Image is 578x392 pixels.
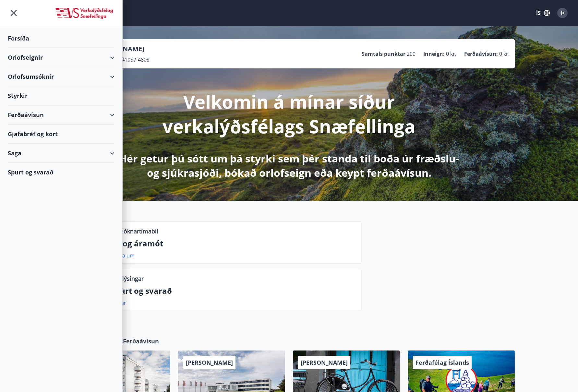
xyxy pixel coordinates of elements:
span: [PERSON_NAME] [186,359,233,366]
div: Saga [8,144,114,163]
p: Spurt og svarað [111,285,356,296]
button: ÍS [533,7,553,19]
span: 0 kr. [499,50,510,57]
span: 200 [407,50,415,57]
span: 141057-4809 [119,56,150,63]
p: Inneign : [423,50,445,57]
span: Þ [561,9,564,17]
p: Velkomin á mínar síður verkalýðsfélags Snæfellinga [118,89,460,138]
button: menu [8,7,19,19]
div: Ferðaávísun [8,105,114,125]
span: 0 kr. [446,50,456,57]
span: [PERSON_NAME] [301,359,348,366]
button: Þ [555,5,570,21]
span: Ferðafélag Íslands [415,359,469,366]
a: Sækja um [111,252,135,259]
p: Ferðaávísun : [464,50,498,57]
p: Upplýsingar [111,274,144,283]
p: Samtals punktar [362,50,405,57]
div: Orlofsumsóknir [8,67,114,86]
img: union_logo [54,7,114,20]
div: Styrkir [8,86,114,105]
p: Umsóknartímabil [111,227,158,235]
div: Gjafabréf og kort [8,125,114,144]
p: Hér getur þú sótt um þá styrki sem þér standa til boða úr fræðslu- og sjúkrasjóði, bókað orlofsei... [118,151,460,180]
div: Forsíða [8,29,114,48]
p: Jól og áramót [111,238,356,249]
div: Spurt og svarað [8,163,114,182]
div: Orlofseignir [8,48,114,67]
